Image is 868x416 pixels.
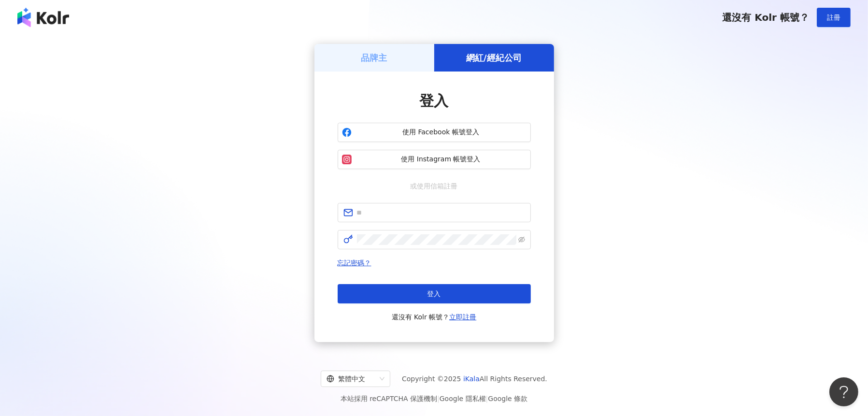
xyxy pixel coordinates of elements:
[440,395,486,402] a: Google 隱私權
[402,373,547,385] span: Copyright © 2025 All Rights Reserved.
[427,290,441,298] span: 登入
[420,92,449,109] span: 登入
[404,181,465,191] span: 或使用信箱註冊
[518,236,525,243] span: eye-invisible
[449,313,476,321] a: 立即註冊
[356,128,526,137] span: 使用 Facebook 帳號登入
[486,395,488,402] span: |
[338,150,531,169] button: 使用 Instagram 帳號登入
[338,123,531,142] button: 使用 Facebook 帳號登入
[17,8,69,27] img: logo
[722,12,809,23] span: 還沒有 Kolr 帳號？
[341,393,527,404] span: 本站採用 reCAPTCHA 保護機制
[327,371,376,387] div: 繁體中文
[827,14,840,21] span: 註冊
[361,52,387,64] h5: 品牌主
[338,284,531,303] button: 登入
[488,395,527,402] a: Google 條款
[466,52,522,64] h5: 網紅/經紀公司
[829,377,858,406] iframe: Help Scout Beacon - Open
[817,8,851,27] button: 註冊
[338,259,371,267] a: 忘記密碼？
[463,375,480,383] a: iKala
[437,395,440,402] span: |
[392,311,477,323] span: 還沒有 Kolr 帳號？
[356,155,526,164] span: 使用 Instagram 帳號登入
